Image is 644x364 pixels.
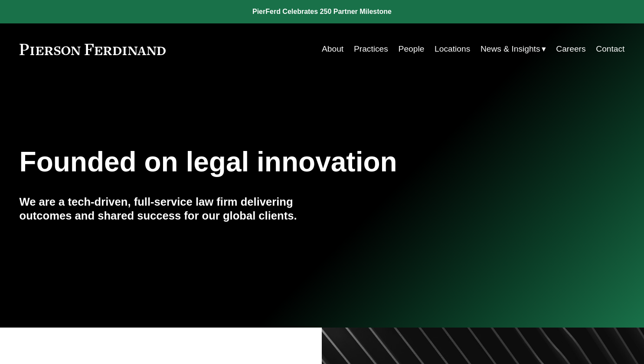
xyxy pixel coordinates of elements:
[20,195,322,223] h4: We are a tech-driven, full-service law firm delivering outcomes and shared success for our global...
[596,41,624,57] a: Contact
[481,41,546,57] a: folder dropdown
[322,41,343,57] a: About
[435,41,470,57] a: Locations
[354,41,388,57] a: Practices
[399,41,425,57] a: People
[20,146,524,178] h1: Founded on legal innovation
[481,42,540,57] span: News & Insights
[556,41,585,57] a: Careers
